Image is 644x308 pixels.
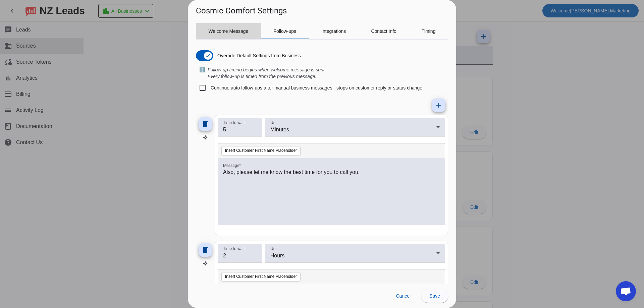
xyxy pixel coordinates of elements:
[371,29,396,34] span: Contact Info
[223,121,245,125] mat-label: Time to wait
[429,293,440,299] span: Save
[209,84,422,91] label: Continue auto follow-ups after manual business messages - stops on customer reply or status change
[396,293,411,299] span: Cancel
[209,29,249,34] span: Welcome Message
[270,121,277,125] mat-label: Unit
[390,289,416,303] button: Cancel
[273,29,296,34] span: Follow-ups
[196,5,287,16] h1: Cosmic Comfort Settings
[422,29,436,34] span: Timing
[421,289,448,303] button: Save
[223,168,440,176] p: Also, please let me know the best time for you to call you.
[270,253,285,258] span: Hours
[221,272,301,282] button: Insert Customer First Name Placeholder
[435,101,443,109] mat-icon: add
[201,246,209,254] mat-icon: delete
[208,67,326,79] i: Follow-up timing begins when welcome message is sent. Every follow-up is timed from the previous ...
[216,52,301,59] label: Override Default Settings from Business
[201,120,209,128] mat-icon: delete
[321,29,346,34] span: Integrations
[270,246,277,251] mat-label: Unit
[616,281,636,301] div: Open chat
[221,146,301,156] button: Insert Customer First Name Placeholder
[270,127,289,132] span: Minutes
[199,66,205,80] span: ℹ️
[223,246,245,251] mat-label: Time to wait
